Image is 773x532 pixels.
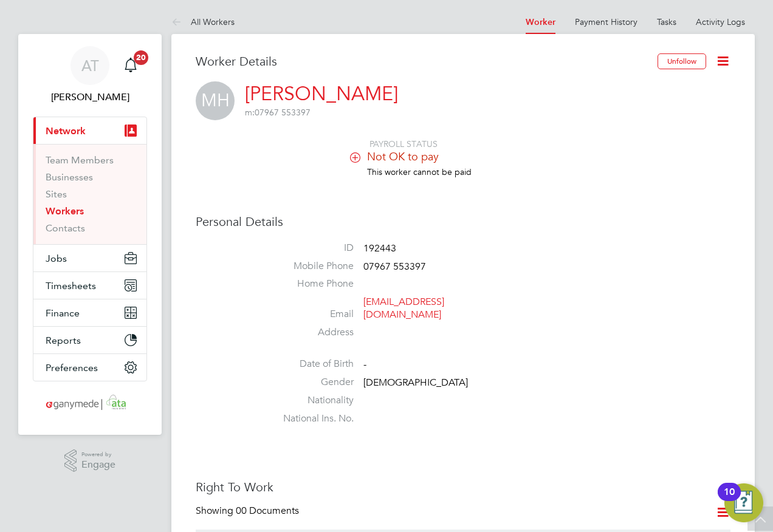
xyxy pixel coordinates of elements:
label: Date of Birth [269,358,354,370]
a: Worker [526,17,555,27]
span: Powered by [81,449,115,460]
a: 20 [119,46,143,85]
a: Activity Logs [696,16,745,27]
span: [DEMOGRAPHIC_DATA] [363,377,468,389]
h3: Right To Work [196,479,730,495]
img: ganymedesolutions-logo-retina.png [43,394,138,413]
button: Finance [33,299,146,326]
span: 07967 553397 [245,107,311,118]
a: [EMAIL_ADDRESS][DOMAIN_NAME] [363,296,444,321]
span: This worker cannot be paid [367,166,472,177]
span: 00 Documents [236,505,299,517]
div: Network [33,144,146,244]
button: Reports [33,327,146,353]
span: PAYROLL STATUS [369,138,438,149]
label: Gender [269,376,354,389]
label: Address [269,326,354,339]
span: MH [196,81,235,120]
label: Nationality [269,394,354,407]
a: Go to home page [33,394,147,413]
span: 20 [134,50,148,65]
label: National Ins. No. [269,412,354,425]
button: Network [33,117,146,144]
h3: Worker Details [196,53,658,69]
a: Sites [46,188,67,200]
a: Workers [46,205,84,217]
span: - [363,359,366,371]
a: Tasks [657,16,676,27]
a: Powered byEngage [64,449,116,472]
a: AT[PERSON_NAME] [33,46,147,104]
label: Email [269,308,354,321]
label: Mobile Phone [269,260,354,273]
span: Preferences [46,362,98,373]
div: 10 [724,492,735,508]
a: Payment History [575,16,637,27]
span: m: [245,107,255,118]
span: 07967 553397 [363,261,426,273]
label: ID [269,242,354,254]
span: Finance [46,307,80,319]
button: Preferences [33,354,146,381]
a: Businesses [46,171,93,183]
button: Jobs [33,245,146,271]
a: All Workers [171,16,235,27]
span: 192443 [363,242,396,254]
span: Angie Taylor [33,90,147,104]
span: AT [81,58,99,73]
div: Showing [196,505,301,517]
label: Home Phone [269,278,354,290]
span: Jobs [46,253,67,264]
span: Network [46,125,86,137]
a: Team Members [46,154,114,166]
a: [PERSON_NAME] [245,82,398,106]
span: Timesheets [46,280,96,292]
span: Reports [46,335,81,346]
span: Engage [81,460,115,470]
button: Timesheets [33,272,146,299]
a: Contacts [46,222,85,234]
span: Not OK to pay [367,149,439,163]
nav: Main navigation [18,34,162,435]
h3: Personal Details [196,214,730,230]
button: Unfollow [658,53,706,69]
button: Open Resource Center, 10 new notifications [724,483,763,522]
